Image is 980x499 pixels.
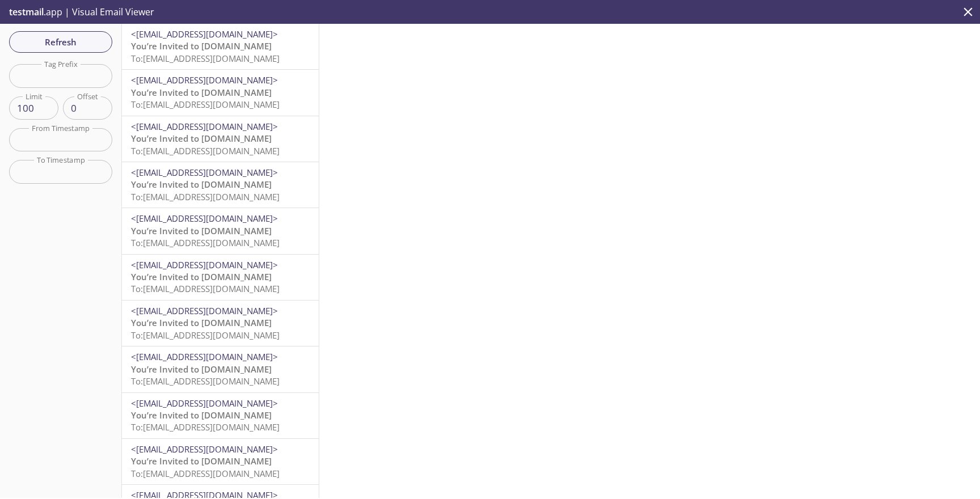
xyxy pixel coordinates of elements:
[131,121,278,132] span: <[EMAIL_ADDRESS][DOMAIN_NAME]>
[131,167,278,178] span: <[EMAIL_ADDRESS][DOMAIN_NAME]>
[9,31,112,53] button: Refresh
[131,53,280,64] span: To: [EMAIL_ADDRESS][DOMAIN_NAME]
[122,346,319,392] div: <[EMAIL_ADDRESS][DOMAIN_NAME]>You’re Invited to [DOMAIN_NAME]To:[EMAIL_ADDRESS][DOMAIN_NAME]
[9,6,44,18] span: testmail
[131,225,272,236] span: You’re Invited to [DOMAIN_NAME]
[122,162,319,208] div: <[EMAIL_ADDRESS][DOMAIN_NAME]>You’re Invited to [DOMAIN_NAME]To:[EMAIL_ADDRESS][DOMAIN_NAME]
[122,70,319,115] div: <[EMAIL_ADDRESS][DOMAIN_NAME]>You’re Invited to [DOMAIN_NAME]To:[EMAIL_ADDRESS][DOMAIN_NAME]
[122,255,319,300] div: <[EMAIL_ADDRESS][DOMAIN_NAME]>You’re Invited to [DOMAIN_NAME]To:[EMAIL_ADDRESS][DOMAIN_NAME]
[131,87,272,98] span: You’re Invited to [DOMAIN_NAME]
[18,35,103,49] span: Refresh
[122,116,319,162] div: <[EMAIL_ADDRESS][DOMAIN_NAME]>You’re Invited to [DOMAIN_NAME]To:[EMAIL_ADDRESS][DOMAIN_NAME]
[131,191,280,202] span: To: [EMAIL_ADDRESS][DOMAIN_NAME]
[131,99,280,110] span: To: [EMAIL_ADDRESS][DOMAIN_NAME]
[131,443,278,455] span: <[EMAIL_ADDRESS][DOMAIN_NAME]>
[122,301,319,346] div: <[EMAIL_ADDRESS][DOMAIN_NAME]>You’re Invited to [DOMAIN_NAME]To:[EMAIL_ADDRESS][DOMAIN_NAME]
[131,468,280,479] span: To: [EMAIL_ADDRESS][DOMAIN_NAME]
[122,393,319,438] div: <[EMAIL_ADDRESS][DOMAIN_NAME]>You’re Invited to [DOMAIN_NAME]To:[EMAIL_ADDRESS][DOMAIN_NAME]
[131,283,280,294] span: To: [EMAIL_ADDRESS][DOMAIN_NAME]
[131,421,280,433] span: To: [EMAIL_ADDRESS][DOMAIN_NAME]
[131,363,272,375] span: You’re Invited to [DOMAIN_NAME]
[131,74,278,86] span: <[EMAIL_ADDRESS][DOMAIN_NAME]>
[131,213,278,224] span: <[EMAIL_ADDRESS][DOMAIN_NAME]>
[131,305,278,316] span: <[EMAIL_ADDRESS][DOMAIN_NAME]>
[122,208,319,253] div: <[EMAIL_ADDRESS][DOMAIN_NAME]>You’re Invited to [DOMAIN_NAME]To:[EMAIL_ADDRESS][DOMAIN_NAME]
[122,439,319,484] div: <[EMAIL_ADDRESS][DOMAIN_NAME]>You’re Invited to [DOMAIN_NAME]To:[EMAIL_ADDRESS][DOMAIN_NAME]
[131,317,272,328] span: You’re Invited to [DOMAIN_NAME]
[131,271,272,282] span: You’re Invited to [DOMAIN_NAME]
[131,397,278,409] span: <[EMAIL_ADDRESS][DOMAIN_NAME]>
[131,40,272,52] span: You’re Invited to [DOMAIN_NAME]
[131,409,272,421] span: You’re Invited to [DOMAIN_NAME]
[122,24,319,69] div: <[EMAIL_ADDRESS][DOMAIN_NAME]>You’re Invited to [DOMAIN_NAME]To:[EMAIL_ADDRESS][DOMAIN_NAME]
[131,133,272,144] span: You’re Invited to [DOMAIN_NAME]
[131,28,278,40] span: <[EMAIL_ADDRESS][DOMAIN_NAME]>
[131,329,280,341] span: To: [EMAIL_ADDRESS][DOMAIN_NAME]
[131,351,278,362] span: <[EMAIL_ADDRESS][DOMAIN_NAME]>
[131,237,280,248] span: To: [EMAIL_ADDRESS][DOMAIN_NAME]
[131,455,272,467] span: You’re Invited to [DOMAIN_NAME]
[131,259,278,270] span: <[EMAIL_ADDRESS][DOMAIN_NAME]>
[131,179,272,190] span: You’re Invited to [DOMAIN_NAME]
[131,375,280,387] span: To: [EMAIL_ADDRESS][DOMAIN_NAME]
[131,145,280,157] span: To: [EMAIL_ADDRESS][DOMAIN_NAME]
